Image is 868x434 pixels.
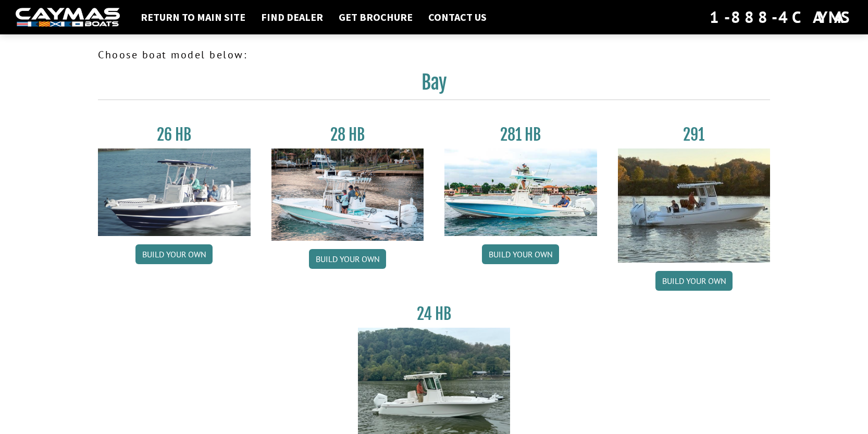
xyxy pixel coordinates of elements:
[655,271,733,291] a: Build your own
[98,71,770,100] h2: Bay
[271,125,424,144] h3: 28 HB
[271,148,424,241] img: 28_hb_thumbnail_for_caymas_connect.jpg
[358,304,511,324] h3: 24 HB
[16,8,120,27] img: white-logo-c9c8dbefe5ff5ceceb0f0178aa75bf4bb51f6bca0971e226c86eb53dfe498488.png
[98,148,251,236] img: 26_new_photo_resized.jpg
[98,125,251,144] h3: 26 HB
[135,10,251,24] a: Return to main site
[482,244,559,264] a: Build your own
[333,10,418,24] a: Get Brochure
[135,244,213,264] a: Build your own
[618,125,771,144] h3: 291
[309,249,386,269] a: Build your own
[444,148,597,236] img: 28-hb-twin.jpg
[256,10,328,24] a: Find Dealer
[98,47,770,63] p: Choose boat model below:
[618,148,771,263] img: 291_Thumbnail.jpg
[423,10,492,24] a: Contact Us
[710,6,852,29] div: 1-888-4CAYMAS
[444,125,597,144] h3: 281 HB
